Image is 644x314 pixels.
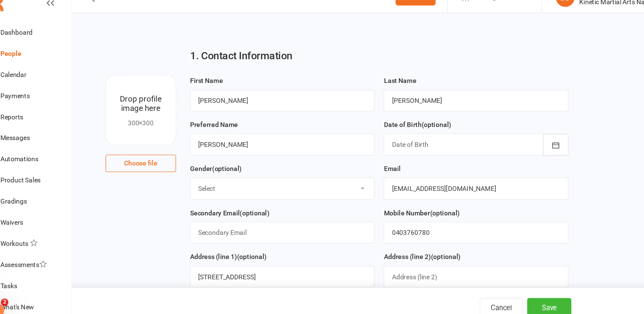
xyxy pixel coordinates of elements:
[196,97,363,117] input: First Name
[371,176,537,196] input: Email
[120,156,184,171] button: Choose file
[371,204,439,213] label: Mobile Number
[196,84,226,94] label: First Name
[111,8,370,20] input: Search...
[196,216,363,236] input: Secondary Email
[26,285,33,292] span: 2
[25,270,41,277] div: Tasks
[11,36,89,55] a: Dashboard
[405,125,431,132] spang: (optional)
[547,6,620,14] div: Bon Dapar
[396,11,407,17] span: Add
[25,42,55,49] div: Dashboard
[196,124,240,133] label: Preferred Name
[11,207,89,226] a: Waivers
[25,137,52,144] div: Messages
[11,93,89,112] a: Payments
[241,205,268,212] spang: (optional)
[412,205,439,212] spang: (optional)
[10,8,31,30] a: Clubworx
[11,131,89,150] a: Messages
[452,4,475,23] span: Settings
[25,156,60,163] div: Automations
[413,244,440,251] spang: (optional)
[457,285,496,303] button: Cancel
[239,244,265,251] spang: (optional)
[25,232,51,239] div: Workouts
[196,137,363,156] input: Preferred Name
[216,165,243,172] spang: (optional)
[25,80,49,87] div: Calendar
[11,245,89,264] a: Assessments
[371,124,431,133] label: Date of Birth
[196,62,537,72] h2: 1. Contact Information
[371,97,537,117] input: Last Name
[526,6,543,22] div: BD
[371,84,400,94] label: Last Name
[25,61,44,68] div: People
[371,216,537,236] input: Mobile Number
[500,285,540,303] button: Save
[547,14,620,22] div: Kinetic Martial Arts Narellan
[11,74,89,93] a: Calendar
[371,164,386,173] label: Email
[25,213,46,220] div: Waivers
[196,204,268,213] label: Secondary Email
[196,256,363,275] input: Address (line 1)
[11,226,89,245] a: Workouts
[11,264,89,284] a: Tasks
[11,284,89,303] a: What's New
[25,175,62,182] div: Product Sales
[25,118,46,125] div: Reports
[11,169,89,188] a: Product Sales
[371,256,537,275] input: Address (line 2)
[25,289,56,296] div: What's New
[11,112,89,131] a: Reports
[381,7,417,21] button: Add
[8,285,29,306] iframe: Intercom live chat
[25,194,50,201] div: Gradings
[11,55,89,74] a: People
[371,243,440,252] label: Address (line 2)
[196,164,243,173] label: Gender
[11,188,89,207] a: Gradings
[25,99,52,106] div: Payments
[196,243,265,252] label: Address (line 1)
[25,251,67,258] div: Assessments
[11,150,89,169] a: Automations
